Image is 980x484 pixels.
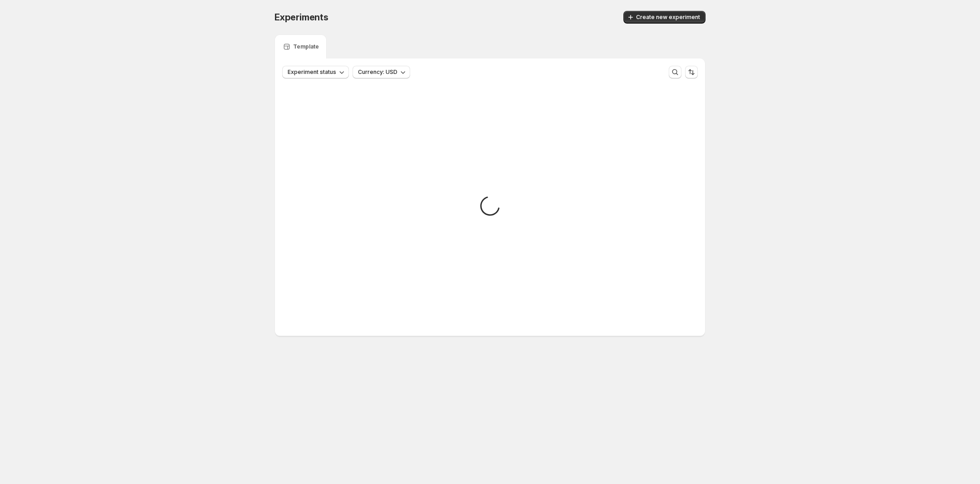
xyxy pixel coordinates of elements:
[353,66,410,78] button: Currency: USD
[282,66,349,78] button: Experiment status
[288,68,336,76] span: Experiment status
[636,14,700,21] span: Create new experiment
[685,66,698,78] button: Sort the results
[274,12,328,23] span: Experiments
[623,11,706,24] button: Create new experiment
[358,68,397,76] span: Currency: USD
[293,43,319,50] p: Template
